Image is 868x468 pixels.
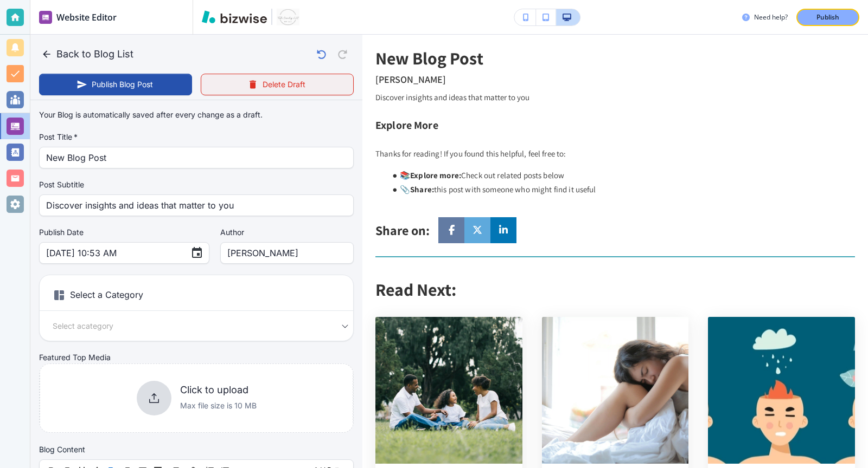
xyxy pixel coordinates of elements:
p: Your Blog is automatically saved after every change as a draft. [39,109,263,121]
h4: Share on: [375,221,430,240]
h3: Need help? [754,12,788,22]
img: How to Talk to a Loved One About Mental Health [375,317,522,464]
strong: Share: [410,184,434,194]
label: Author [220,227,354,238]
a: Social media link to facebook account [438,217,464,243]
p: Max file size is 10 MB [180,400,257,412]
p: Thanks for reading! If you found this helpful, feel free to: [375,147,855,161]
p: Publish [816,12,839,22]
img: Bizwise Logo [202,10,267,23]
h3: [PERSON_NAME] [375,73,446,87]
input: MM DD, YYYY [46,243,182,263]
button: Delete Draft [201,74,354,95]
button: Back to Blog List [39,43,138,65]
label: Post Title [39,132,354,142]
a: Social media link to twitter account [464,217,490,243]
img: Grief and Healing: Coping During Suicide Prevention Month [542,317,689,464]
a: Social media link to linkedin account [490,217,516,243]
li: 📎 this post with someone who might find it useful [388,183,856,197]
label: Post Subtitle [39,179,354,190]
h2: New Blog Post [375,48,483,68]
span: Explore More [375,118,438,132]
span: Select a category [53,320,113,332]
p: Discover insights and ideas that matter to you [375,91,529,105]
h6: Click to upload [180,384,257,396]
input: Enter author name [227,243,347,263]
button: Publish [796,9,859,26]
h2: Read Next: [375,279,855,300]
h6: Select a Category [40,284,353,311]
button: Choose date, selected date is Sep 22, 2025 [186,242,208,264]
img: Your Logo [277,9,299,26]
h2: Blog Content [39,444,85,455]
div: Featured Top MediaClick to uploadMax file size is 10 MB [39,352,354,432]
img: Anxiety and Anger Connection: When Fear Turns to Fury [708,317,855,464]
strong: Explore more: [410,170,461,180]
input: Write your post title [46,147,347,168]
input: Write your post subtitle [46,195,347,216]
img: editor icon [39,11,52,24]
button: Publish Blog Post [39,74,192,95]
h2: Website Editor [56,11,117,24]
li: 📚 Check out related posts below [388,168,856,183]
